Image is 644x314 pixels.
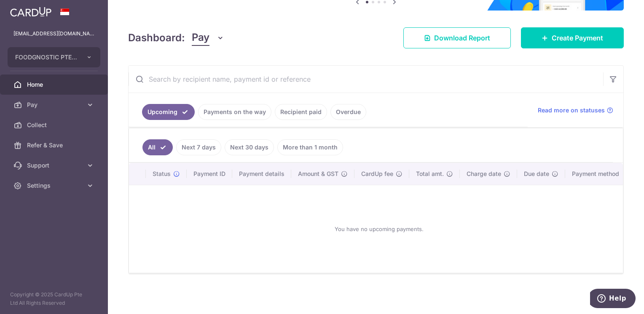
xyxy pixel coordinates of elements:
[8,47,100,67] button: FOODGNOSTIC PTE. LTD.
[13,29,94,38] p: [EMAIL_ADDRESS][DOMAIN_NAME]
[277,139,343,155] a: More than 1 month
[232,163,291,185] th: Payment details
[128,30,185,45] h4: Dashboard:
[27,141,83,149] span: Refer & Save
[275,104,327,120] a: Recipient paid
[198,104,271,120] a: Payments on the way
[434,33,490,43] span: Download Report
[192,30,209,46] span: Pay
[27,80,83,89] span: Home
[403,27,511,48] a: Download Report
[524,170,549,178] span: Due date
[10,7,51,17] img: CardUp
[27,101,83,109] span: Pay
[416,170,444,178] span: Total amt.
[467,170,501,178] span: Charge date
[153,170,171,178] span: Status
[139,192,619,266] div: You have no upcoming payments.
[187,163,232,185] th: Payment ID
[565,163,629,185] th: Payment method
[538,106,605,114] span: Read more on statuses
[552,33,603,43] span: Create Payment
[298,170,338,178] span: Amount & GST
[192,30,224,46] button: Pay
[27,121,83,129] span: Collect
[361,170,393,178] span: CardUp fee
[176,139,221,155] a: Next 7 days
[15,53,78,61] span: FOODGNOSTIC PTE. LTD.
[225,139,274,155] a: Next 30 days
[521,27,624,48] a: Create Payment
[590,289,636,310] iframe: Opens a widget where you can find more information
[142,139,173,155] a: All
[330,104,366,120] a: Overdue
[27,161,83,170] span: Support
[129,66,603,93] input: Search by recipient name, payment id or reference
[538,106,613,114] a: Read more on statuses
[27,181,83,190] span: Settings
[142,104,195,120] a: Upcoming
